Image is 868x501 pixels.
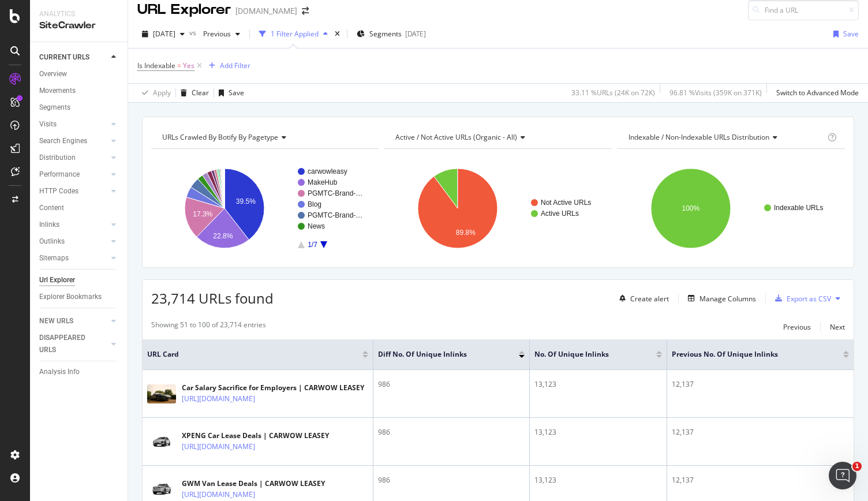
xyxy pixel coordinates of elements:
a: Analysis Info [39,366,119,378]
div: Switch to Advanced Mode [776,88,859,98]
text: News [308,222,325,230]
div: NEW URLS [39,315,73,327]
span: Previous No. of Unique Inlinks [672,349,826,360]
span: Is Indexable [137,61,175,70]
div: Inlinks [39,219,59,231]
a: NEW URLS [39,315,108,327]
text: MakeHub [308,178,338,186]
a: Movements [39,85,119,97]
img: main image [147,481,176,499]
span: Indexable / Non-Indexable URLs distribution [628,132,769,142]
div: Visits [39,118,57,130]
text: Active URLs [541,210,579,218]
div: Showing 51 to 100 of 23,714 entries [151,320,266,334]
div: Car Salary Sacrifice for Employers | CARWOW LEASEY [182,383,364,393]
div: Search Engines [39,135,87,147]
div: DISAPPEARED URLS [39,332,98,356]
div: 13,123 [534,379,662,390]
div: SiteCrawler [39,19,118,32]
button: Export as CSV [770,289,831,308]
text: PGMTC-Brand-… [308,189,362,197]
span: URLs Crawled By Botify By pagetype [162,132,278,142]
a: [URL][DOMAIN_NAME] [182,441,255,453]
a: CURRENT URLS [39,51,108,63]
img: main image [147,384,176,403]
span: 2025 Sep. 19th [153,29,175,39]
span: Active / Not Active URLs (organic - all) [395,132,517,142]
iframe: Intercom live chat [829,462,856,489]
a: Segments [39,102,119,114]
div: Analysis Info [39,366,80,378]
h4: URLs Crawled By Botify By pagetype [160,128,368,147]
span: = [177,61,181,70]
div: Explorer Bookmarks [39,291,102,303]
div: Url Explorer [39,274,75,286]
span: URL Card [147,349,360,360]
div: 12,137 [672,427,849,438]
div: A chart. [151,158,376,259]
button: Create alert [615,289,669,308]
span: Diff No. of Unique Inlinks [378,349,502,360]
div: [DOMAIN_NAME] [235,5,297,17]
text: 39.5% [236,197,256,205]
span: 1 [852,462,862,471]
div: 1 Filter Applied [271,29,319,39]
div: Save [229,88,244,98]
button: Manage Columns [683,291,756,305]
span: Yes [183,58,194,74]
a: Overview [39,68,119,80]
div: Performance [39,169,80,181]
div: CURRENT URLS [39,51,89,63]
text: 17.3% [193,210,212,218]
span: 23,714 URLs found [151,289,274,308]
text: Not Active URLs [541,199,591,207]
div: GWM Van Lease Deals | CARWOW LEASEY [182,478,325,489]
div: Distribution [39,152,76,164]
text: PGMTC-Brand-… [308,211,362,219]
button: Segments[DATE] [352,25,431,43]
div: 12,137 [672,475,849,485]
a: Distribution [39,152,108,164]
text: carwowleasy [308,167,347,175]
svg: A chart. [618,158,842,259]
button: Save [214,84,244,102]
text: 22.8% [213,232,233,240]
div: HTTP Codes [39,185,78,197]
button: 1 Filter Applied [255,25,332,43]
a: [URL][DOMAIN_NAME] [182,489,255,500]
a: Url Explorer [39,274,119,286]
button: Previous [199,25,245,43]
button: Previous [783,320,811,334]
a: [URL][DOMAIN_NAME] [182,393,255,405]
div: Analytics [39,9,118,19]
a: Sitemaps [39,252,108,264]
div: Outlinks [39,235,65,248]
img: main image [147,433,176,451]
div: Sitemaps [39,252,69,264]
div: Next [830,322,845,332]
text: Blog [308,200,321,208]
div: Segments [39,102,70,114]
span: vs [189,28,199,38]
a: Explorer Bookmarks [39,291,119,303]
a: HTTP Codes [39,185,108,197]
div: Clear [192,88,209,98]
div: Overview [39,68,67,80]
div: Save [843,29,859,39]
div: Export as CSV [787,294,831,304]
button: Next [830,320,845,334]
div: Add Filter [220,61,250,70]
button: Switch to Advanced Mode [772,84,859,102]
div: 986 [378,475,525,485]
div: Manage Columns [699,294,756,304]
svg: A chart. [384,158,609,259]
h4: Indexable / Non-Indexable URLs Distribution [626,128,825,147]
div: arrow-right-arrow-left [302,7,309,15]
div: 33.11 % URLs ( 24K on 72K ) [571,88,655,98]
button: Add Filter [204,59,250,73]
a: Outlinks [39,235,108,248]
div: [DATE] [405,29,426,39]
text: Indexable URLs [774,204,823,212]
span: Segments [369,29,402,39]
